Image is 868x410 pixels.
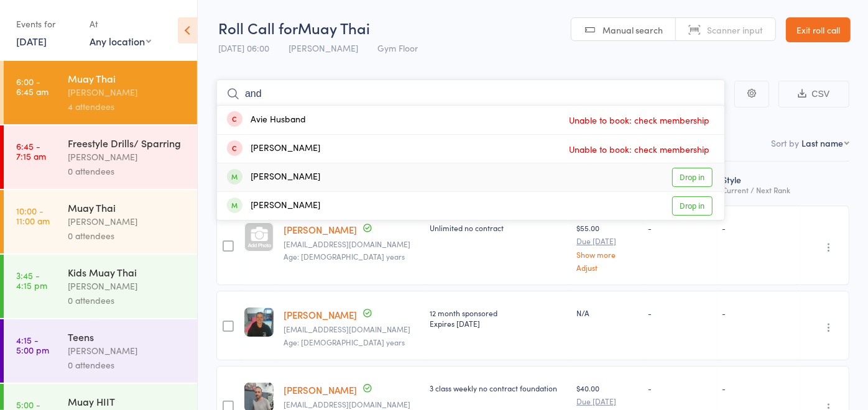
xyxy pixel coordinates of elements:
span: Gym Floor [377,42,418,54]
div: [PERSON_NAME] [68,85,187,99]
div: - [722,383,796,393]
div: Kids Muay Thai [68,265,187,279]
small: Due [DATE] [576,237,637,245]
div: Style [717,167,801,200]
div: Any location [90,34,151,48]
div: $55.00 [576,222,637,271]
div: [PERSON_NAME] [68,279,187,293]
a: Exit roll call [786,17,851,42]
div: [PERSON_NAME] [227,142,320,156]
a: [PERSON_NAME] [284,383,357,396]
span: Age: [DEMOGRAPHIC_DATA] years [284,337,405,347]
small: avadusan@icloud.com [284,240,420,248]
img: image1718048878.png [244,307,274,337]
small: Due [DATE] [576,397,637,406]
div: [PERSON_NAME] [68,214,187,229]
a: [PERSON_NAME] [284,223,357,236]
div: Unlimited no contract [430,222,566,233]
div: - [648,222,713,233]
time: 6:45 - 7:15 am [16,141,46,161]
div: N/A [576,307,637,318]
a: Adjust [576,263,637,271]
div: Current / Next Rank [722,186,796,194]
span: Roll Call for [218,17,298,38]
div: 0 attendees [68,164,187,178]
a: 10:00 -11:00 amMuay Thai[PERSON_NAME]0 attendees [4,190,197,253]
div: [PERSON_NAME] [227,199,320,213]
span: Unable to book: check membership [566,111,713,129]
span: Scanner input [707,24,763,36]
div: Teens [68,330,187,344]
a: Drop in [672,196,713,216]
label: Sort by [771,137,799,149]
div: Last name [801,137,843,149]
div: [PERSON_NAME] [227,170,320,184]
span: Age: [DEMOGRAPHIC_DATA] years [284,251,405,262]
div: 0 attendees [68,229,187,243]
a: [DATE] [16,34,47,48]
div: 4 attendees [68,99,187,114]
div: Avie Husband [227,113,306,127]
a: 4:15 -5:00 pmTeens[PERSON_NAME]0 attendees [4,319,197,383]
div: 0 attendees [68,293,187,307]
span: Manual search [603,24,663,36]
a: [PERSON_NAME] [284,308,357,321]
a: 3:45 -4:15 pmKids Muay Thai[PERSON_NAME]0 attendees [4,255,197,318]
div: - [648,307,713,318]
span: [PERSON_NAME] [289,42,358,54]
small: christiancpetersen@gmail.com [284,400,420,409]
time: 10:00 - 11:00 am [16,206,50,225]
div: - [722,222,796,233]
div: [PERSON_NAME] [68,150,187,164]
div: Muay HIIT [68,394,187,408]
div: - [722,307,796,318]
div: Muay Thai [68,71,187,85]
time: 4:15 - 5:00 pm [16,335,49,355]
div: 12 month sponsored [430,307,566,329]
div: Expires [DATE] [430,318,566,329]
span: [DATE] 06:00 [218,42,269,54]
div: [PERSON_NAME] [68,344,187,358]
a: 6:00 -6:45 amMuay Thai[PERSON_NAME]4 attendees [4,61,197,124]
div: Muay Thai [68,201,187,214]
input: Search by name [216,80,725,108]
div: At [90,14,151,34]
div: Freestyle Drills/ Sparring [68,136,187,150]
button: CSV [778,81,849,107]
a: Drop in [672,168,713,187]
div: - [648,383,713,393]
span: Muay Thai [298,17,370,38]
time: 6:00 - 6:45 am [16,76,48,96]
span: Unable to book: check membership [566,140,713,158]
time: 3:45 - 4:15 pm [16,270,47,290]
a: 6:45 -7:15 amFreestyle Drills/ Sparring[PERSON_NAME]0 attendees [4,125,197,189]
div: Events for [16,14,77,34]
small: madisonknight91@yahoo.com.au [284,325,420,334]
div: 3 class weekly no contract foundation [430,383,566,393]
a: Show more [576,250,637,258]
div: 0 attendees [68,358,187,372]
